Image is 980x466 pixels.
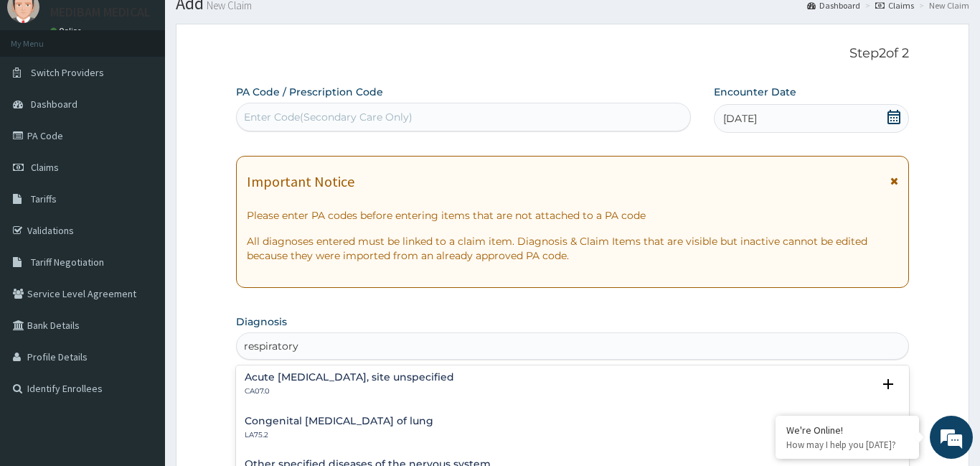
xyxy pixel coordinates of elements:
h4: Acute [MEDICAL_DATA], site unspecified [245,372,454,383]
span: Switch Providers [31,66,104,79]
label: Diagnosis [236,314,287,329]
p: Step 2 of 2 [236,46,909,62]
h1: Important Notice [247,174,354,190]
p: All diagnoses entered must be linked to a claim item. Diagnosis & Claim Items that are visible bu... [247,234,898,263]
div: Enter Code(Secondary Care Only) [244,110,413,124]
div: We're Online! [786,424,908,437]
h4: Congenital [MEDICAL_DATA] of lung [245,416,433,427]
span: Claims [31,161,59,174]
span: We're online! [83,141,198,286]
p: Please enter PA codes before entering items that are not attached to a PA code [247,208,898,223]
p: MEDIBAM MEDICAL [50,6,151,19]
span: Dashboard [31,98,77,111]
i: open select status [880,376,897,393]
a: Online [50,26,85,36]
span: Tariffs [31,192,57,205]
textarea: Type your message and hit 'Enter' [7,312,273,363]
label: Encounter Date [714,85,796,99]
p: How may I help you today? [786,439,908,451]
span: Tariff Negotiation [31,256,104,269]
p: LA75.2 [245,430,433,440]
img: d_794563401_company_1708531726252_794563401 [27,72,58,108]
div: Minimize live chat window [235,7,270,42]
div: Chat with us now [75,80,241,99]
span: [DATE] [723,111,757,126]
label: PA Code / Prescription Code [236,85,383,99]
p: CA07.0 [245,386,454,396]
